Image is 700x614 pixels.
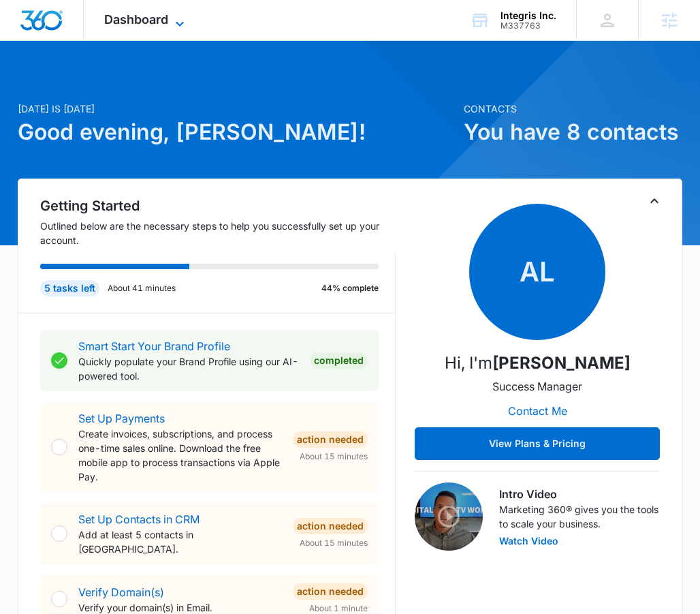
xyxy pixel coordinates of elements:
p: Add at least 5 contacts in [GEOGRAPHIC_DATA]. [78,527,283,556]
p: Success Manager [492,378,582,395]
p: Create invoices, subscriptions, and process one-time sales online. Download the free mobile app t... [78,427,283,484]
h3: Intro Video [499,486,660,502]
span: About 15 minutes [300,450,368,463]
span: AL [469,204,605,340]
a: Set Up Payments [78,412,165,425]
div: account name [500,10,556,21]
button: Contact Me [494,395,581,427]
p: Outlined below are the necessary steps to help you successfully set up your account. [40,219,396,247]
h2: Getting Started [40,196,396,216]
span: About 15 minutes [300,537,368,549]
p: About 41 minutes [108,282,176,294]
h1: You have 8 contacts [464,116,683,149]
p: 44% complete [321,282,379,294]
strong: [PERSON_NAME] [492,353,631,373]
div: account id [500,21,556,31]
p: Hi, I'm [445,351,631,375]
p: Marketing 360® gives you the tools to scale your business. [499,502,660,531]
div: Action Needed [293,583,368,600]
div: Completed [310,352,368,369]
h1: Good evening, [PERSON_NAME]! [18,116,456,149]
div: Action Needed [293,431,368,448]
p: [DATE] is [DATE] [18,102,456,116]
img: Intro Video [415,482,483,551]
button: Toggle Collapse [646,193,663,209]
a: Smart Start Your Brand Profile [78,339,230,353]
span: Dashboard [104,12,168,27]
a: Set Up Contacts in CRM [78,512,200,526]
button: Watch Video [499,536,558,546]
p: Contacts [464,102,683,116]
div: 5 tasks left [40,280,99,296]
p: Quickly populate your Brand Profile using our AI-powered tool. [78,354,300,383]
div: Action Needed [293,518,368,534]
a: Verify Domain(s) [78,585,164,599]
button: View Plans & Pricing [415,427,660,460]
